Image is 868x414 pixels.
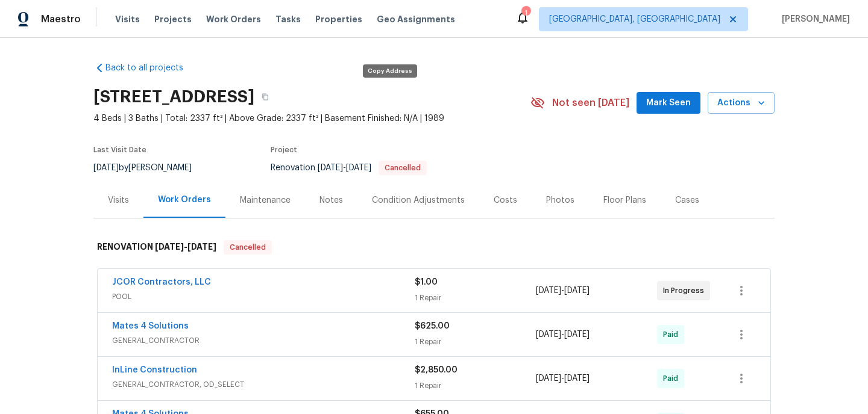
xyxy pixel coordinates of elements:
span: Projects [154,13,192,25]
span: Visits [115,13,140,25]
span: GENERAL_CONTRACTOR [112,335,415,347]
div: 1 Repair [415,380,536,392]
span: Tasks [275,15,301,23]
span: [DATE] [155,243,184,251]
button: Mark Seen [637,92,700,114]
span: $625.00 [415,322,450,330]
span: - [536,285,590,297]
div: 1 Repair [415,336,536,348]
span: 4 Beds | 3 Baths | Total: 2337 ft² | Above Grade: 2337 ft² | Basement Finished: N/A | 1989 [93,113,530,125]
span: Last Visit Date [93,146,146,153]
span: Paid [663,372,683,385]
button: Actions [708,92,775,114]
span: - [155,243,216,251]
span: Cancelled [225,241,271,253]
span: Work Orders [206,13,261,25]
span: $2,850.00 [415,366,458,374]
h6: RENOVATION [97,240,216,255]
span: [DATE] [318,164,343,172]
span: [DATE] [187,243,216,251]
span: [DATE] [93,164,119,172]
span: [DATE] [536,330,561,339]
span: - [536,372,590,385]
div: Condition Adjustments [372,194,465,206]
a: Mates 4 Solutions [112,322,189,330]
span: Renovation [271,164,427,172]
div: Maintenance [240,194,291,206]
h2: [STREET_ADDRESS] [93,91,254,103]
span: Cancelled [380,164,426,171]
span: GENERAL_CONTRACTOR, OD_SELECT [112,378,415,391]
div: 1 Repair [415,292,536,304]
div: Photos [546,194,574,206]
span: In Progress [663,285,709,297]
span: Properties [315,13,362,25]
span: POOL [112,291,415,303]
div: RENOVATION [DATE]-[DATE]Cancelled [93,228,775,267]
div: 1 [521,7,530,19]
span: [DATE] [346,164,371,172]
a: JCOR Contractors, LLC [112,278,211,286]
span: Actions [717,96,765,111]
span: [DATE] [564,374,590,383]
div: Notes [319,194,343,206]
div: by [PERSON_NAME] [93,161,206,175]
span: [GEOGRAPHIC_DATA], [GEOGRAPHIC_DATA] [549,13,720,25]
span: [DATE] [564,286,590,295]
span: Not seen [DATE] [552,97,629,109]
span: [DATE] [536,374,561,383]
div: Work Orders [158,194,211,206]
a: InLine Construction [112,366,197,374]
span: Paid [663,329,683,341]
span: - [318,164,371,172]
span: Maestro [41,13,81,25]
span: [DATE] [564,330,590,339]
span: - [536,329,590,341]
div: Floor Plans [603,194,646,206]
div: Visits [108,194,129,206]
span: [DATE] [536,286,561,295]
div: Cases [675,194,699,206]
span: [PERSON_NAME] [777,13,850,25]
a: Back to all projects [93,62,209,74]
span: $1.00 [415,278,438,286]
span: Geo Assignments [377,13,455,25]
div: Costs [494,194,517,206]
span: Mark Seen [646,96,691,111]
span: Project [271,146,297,153]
